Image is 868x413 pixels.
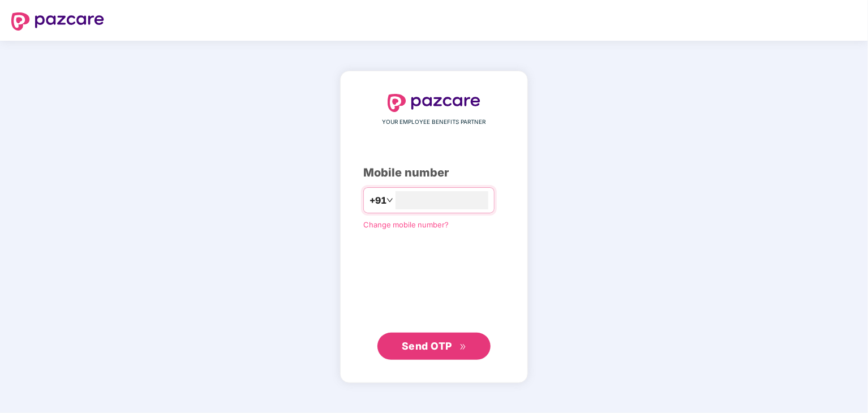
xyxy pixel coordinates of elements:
[363,164,505,182] div: Mobile number
[388,94,480,112] img: logo
[402,340,452,352] span: Send OTP
[377,333,491,360] button: Send OTPdouble-right
[369,193,386,208] span: +91
[386,197,393,204] span: down
[459,343,467,351] span: double-right
[383,118,486,127] span: YOUR EMPLOYEE BENEFITS PARTNER
[363,220,449,229] a: Change mobile number?
[11,12,104,31] img: logo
